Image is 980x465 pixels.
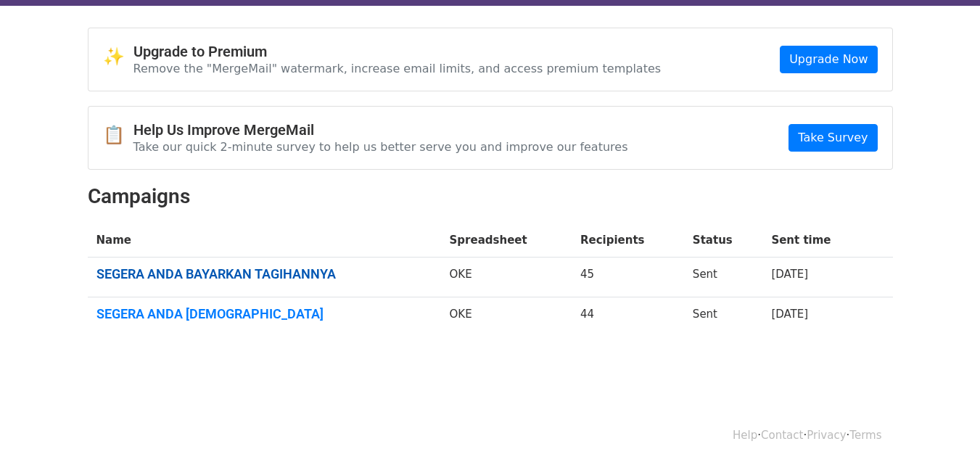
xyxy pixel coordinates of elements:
[771,268,808,281] a: [DATE]
[133,43,662,60] h4: Upgrade to Premium
[684,297,763,336] td: Sent
[572,258,684,297] td: 45
[96,266,432,282] a: SEGERA ANDA BAYARKAN TAGIHANNYA
[761,429,803,442] a: Contact
[849,429,881,442] a: Terms
[88,223,441,258] th: Name
[788,124,877,152] a: Take Survey
[88,184,893,209] h2: Campaigns
[441,297,572,336] td: OKE
[572,297,684,336] td: 44
[96,306,432,322] a: SEGERA ANDA [DEMOGRAPHIC_DATA]
[441,258,572,297] td: OKE
[762,223,868,258] th: Sent time
[133,121,628,139] h4: Help Us Improve MergeMail
[780,46,877,73] a: Upgrade Now
[733,429,757,442] a: Help
[103,46,133,67] span: ✨
[441,223,572,258] th: Spreadsheet
[907,395,980,465] iframe: Chat Widget
[572,223,684,258] th: Recipients
[133,139,628,155] p: Take our quick 2-minute survey to help us better serve you and improve our features
[684,223,763,258] th: Status
[103,125,133,146] span: 📋
[133,61,662,76] p: Remove the "MergeMail" watermark, increase email limits, and access premium templates
[771,308,808,321] a: [DATE]
[684,258,763,297] td: Sent
[807,429,846,442] a: Privacy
